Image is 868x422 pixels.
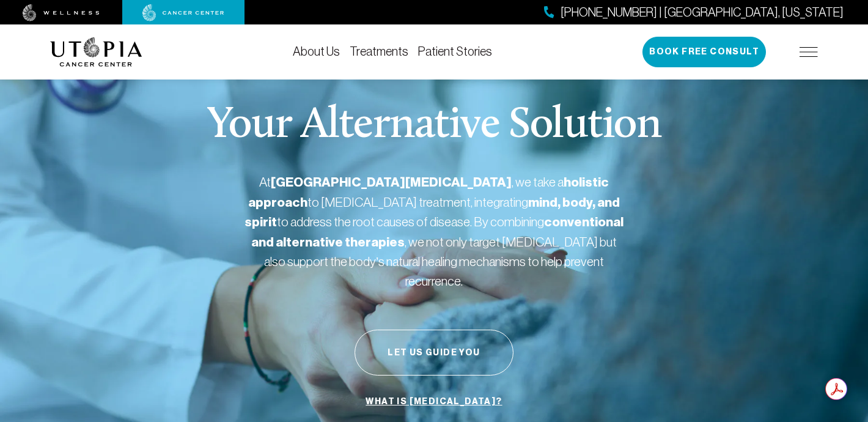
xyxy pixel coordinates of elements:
[362,390,505,413] a: What is [MEDICAL_DATA]?
[251,214,623,250] strong: conventional and alternative therapies
[50,37,142,67] img: logo
[418,45,492,58] a: Patient Stories
[248,174,609,210] strong: holistic approach
[207,104,661,148] p: Your Alternative Solution
[142,4,224,21] img: cancer center
[245,172,623,291] p: At , we take a to [MEDICAL_DATA] treatment, integrating to address the root causes of disease. By...
[355,330,513,376] button: Let Us Guide You
[561,4,844,21] span: [PHONE_NUMBER] | [GEOGRAPHIC_DATA], [US_STATE]
[23,4,100,21] img: wellness
[800,47,818,57] img: icon-hamburger
[350,45,408,58] a: Treatments
[293,45,340,58] a: About Us
[642,37,766,67] button: Book Free Consult
[271,174,512,190] strong: [GEOGRAPHIC_DATA][MEDICAL_DATA]
[544,4,844,21] a: [PHONE_NUMBER] | [GEOGRAPHIC_DATA], [US_STATE]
